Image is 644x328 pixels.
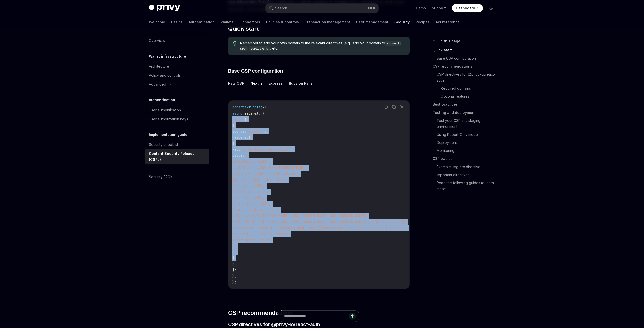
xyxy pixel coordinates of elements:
[269,77,283,89] button: Express
[149,38,165,44] div: Overview
[391,104,397,110] button: Copy the contents from the code block
[232,153,245,158] span: value:
[233,41,237,46] svg: Tip
[438,38,460,44] span: On this page
[234,244,236,248] span: ,
[171,16,183,28] a: Basics
[232,274,236,278] span: },
[149,5,180,12] img: dark logo
[437,54,499,62] a: Base CSP configuration
[232,280,236,284] span: };
[232,141,234,146] span: {
[433,62,499,70] a: CSP recommendations
[232,177,287,182] span: img-src 'self' data: blob:;
[221,16,234,28] a: Wallets
[232,129,247,134] span: source:
[145,115,209,124] a: User authorization keys
[437,147,499,155] a: Monitoring
[149,174,172,180] div: Security FAQs
[232,262,236,266] span: },
[232,147,240,152] span: key:
[232,213,367,218] span: child-src [URL][DOMAIN_NAME] [URL][DOMAIN_NAME] [URL][DOMAIN_NAME];
[232,111,243,116] span: async
[228,67,283,74] span: Base CSP configuration
[245,153,247,158] span: `
[145,105,209,115] a: User authentication
[149,72,181,78] div: Policy and controls
[232,195,265,200] span: base-uri 'self';
[394,16,410,28] a: Security
[437,163,499,171] a: Example: img-src directive
[149,116,188,122] div: User authorization keys
[232,171,299,176] span: style-src 'self' 'unsafe-inline';
[240,41,405,51] span: Remember to add your own domain to the relevant directives (e.g., add your domain to , , etc.)
[356,16,388,28] a: User management
[416,6,426,11] a: Demo
[189,16,215,28] a: Authentication
[437,70,499,84] a: CSP directives for @privy-io/react-auth
[149,142,178,148] div: Security checklist
[149,151,206,163] div: Content Security Policies (CSPs)
[145,36,209,45] a: Overview
[266,16,299,28] a: Policies & controls
[149,53,186,59] h5: Wallet infrastructure
[145,71,209,80] a: Policy and controls
[437,131,499,139] a: Using Report-Only mode
[452,4,483,12] a: Dashboard
[265,105,267,110] span: {
[228,309,292,317] span: CSP recommendations
[232,135,249,140] span: headers:
[399,104,405,110] button: Ask AI
[232,268,236,272] span: ];
[232,238,271,242] span: manifest-src 'self'
[265,129,267,134] span: ,
[232,220,406,224] span: frame-src [URL][DOMAIN_NAME] [URL][DOMAIN_NAME] [URL][DOMAIN_NAME] [URL][DOMAIN_NAME];
[145,140,209,149] a: Security checklist
[232,244,234,248] span: `
[368,6,375,10] span: Ctrl K
[145,149,209,164] a: Content Security Policies (CSPs)
[240,16,260,28] a: Connectors
[437,179,499,193] a: Read the following guides to learn more:
[349,313,356,320] button: Send message
[441,92,499,100] a: Optional features
[232,256,236,260] span: ],
[433,108,499,117] a: Testing and deployment
[305,16,350,28] a: Transaction management
[243,105,263,110] span: nextConfig
[228,77,244,89] button: Raw CSP
[487,4,495,12] button: Toggle dark mode
[437,117,499,131] a: Test your CSP in a staging environment
[149,132,187,138] h5: Implementation guide
[245,117,247,122] span: [
[145,62,209,71] a: Architecture
[240,41,401,51] code: connect-src
[232,226,516,230] span: connect-src 'self' [URL][DOMAIN_NAME] wss://[DOMAIN_NAME] wss://[DOMAIN_NAME] wss://[DOMAIN_NAME]...
[416,16,430,28] a: Recipes
[149,16,165,28] a: Welcome
[232,201,271,206] span: form-action 'self';
[456,6,475,11] span: Dashboard
[433,46,499,54] a: Quick start
[437,139,499,147] a: Deployment
[266,4,378,13] button: Search...CtrlK
[257,111,265,116] span: () {
[232,207,279,212] span: frame-ancestors 'none';
[232,165,307,170] span: script-src 'self' [URL][DOMAIN_NAME];
[232,232,289,236] span: worker-[PERSON_NAME] 'self';
[232,250,236,254] span: },
[145,172,209,181] a: Security FAQs
[243,111,257,116] span: headers
[433,155,499,163] a: CSP basics
[432,6,446,11] a: Support
[263,105,265,110] span: =
[250,77,263,89] button: Next.js
[249,46,270,51] code: script-src
[441,84,499,92] a: Required domains
[437,171,499,179] a: Important directives
[232,189,269,194] span: object-src 'none';
[249,135,251,140] span: [
[149,107,181,113] div: User authentication
[149,81,166,87] div: Advanced
[232,117,245,122] span: return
